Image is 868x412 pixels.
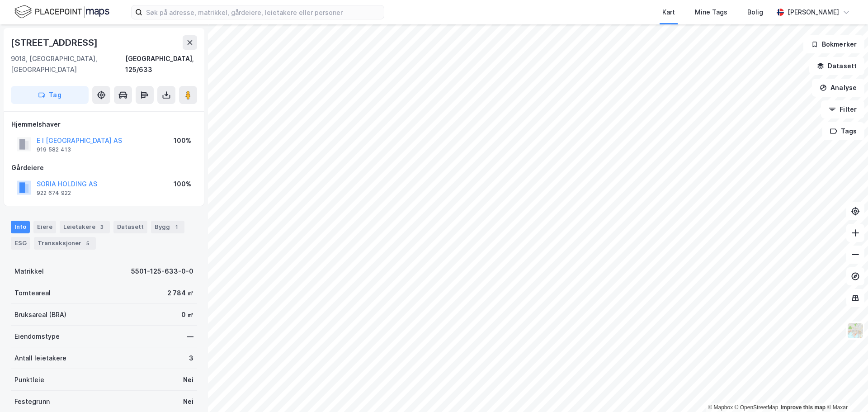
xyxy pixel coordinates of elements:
[14,309,66,320] div: Bruksareal (BRA)
[187,331,193,342] div: —
[11,35,99,50] div: [STREET_ADDRESS]
[11,221,30,233] div: Info
[823,369,868,412] div: Kontrollprogram for chat
[33,221,56,233] div: Eiere
[113,221,147,233] div: Datasett
[181,309,193,320] div: 0 ㎡
[803,35,864,53] button: Bokmerker
[662,7,675,18] div: Kart
[695,7,727,18] div: Mine Tags
[708,404,733,411] a: Mapbox
[14,266,44,277] div: Matrikkel
[131,266,193,277] div: 5501-125-633-0-0
[34,237,96,250] div: Transaksjoner
[11,119,197,130] div: Hjemmelshaver
[781,404,826,411] a: Improve this map
[37,189,71,197] div: 922 674 922
[11,237,30,250] div: ESG
[167,288,193,298] div: 2 784 ㎡
[151,221,184,233] div: Bygg
[14,331,60,342] div: Eiendomstype
[788,7,839,18] div: [PERSON_NAME]
[174,179,191,189] div: 100%
[809,57,864,75] button: Datasett
[37,146,71,153] div: 919 582 413
[11,53,125,75] div: 9018, [GEOGRAPHIC_DATA], [GEOGRAPHIC_DATA]
[125,53,197,75] div: [GEOGRAPHIC_DATA], 125/633
[189,353,193,364] div: 3
[14,4,109,20] img: logo.f888ab2527a4732fd821a326f86c7f29.svg
[183,396,193,407] div: Nei
[14,374,44,385] div: Punktleie
[60,221,110,233] div: Leietakere
[14,396,50,407] div: Festegrunn
[142,5,384,19] input: Søk på adresse, matrikkel, gårdeiere, leietakere eller personer
[822,122,864,140] button: Tags
[823,369,868,412] iframe: Chat Widget
[172,223,181,232] div: 1
[821,100,864,118] button: Filter
[14,353,66,364] div: Antall leietakere
[812,79,864,97] button: Analyse
[97,223,106,232] div: 3
[183,374,193,385] div: Nei
[83,239,92,248] div: 5
[847,322,864,339] img: Z
[174,135,191,146] div: 100%
[11,86,89,104] button: Tag
[735,404,778,411] a: OpenStreetMap
[11,162,197,173] div: Gårdeiere
[14,288,51,298] div: Tomteareal
[747,7,763,18] div: Bolig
